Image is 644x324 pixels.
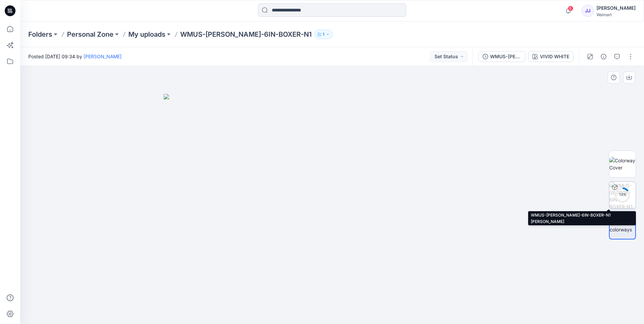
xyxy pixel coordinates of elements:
[28,53,122,60] span: Posted [DATE] 09:34 by
[597,12,636,17] div: Walmart
[314,30,333,39] button: 1
[164,94,501,324] img: eyJhbGciOiJIUzI1NiIsImtpZCI6IjAiLCJzbHQiOiJzZXMiLCJ0eXAiOiJKV1QifQ.eyJkYXRhIjp7InR5cGUiOiJzdG9yYW...
[568,6,573,11] span: 6
[582,5,594,17] div: JJ
[609,157,636,171] img: Colorway Cover
[528,51,574,62] button: VIVID WHITE
[128,30,165,39] a: My uploads
[84,54,122,59] a: [PERSON_NAME]
[597,4,636,12] div: [PERSON_NAME]
[610,219,635,233] img: All colorways
[490,53,521,60] div: WMUS-[PERSON_NAME]-6IN-BOXER-N1
[67,30,114,39] a: Personal Zone
[598,51,609,62] button: Details
[28,30,52,39] a: Folders
[540,53,569,60] div: VIVID WHITE
[609,182,636,208] img: WMUS-GEORGE-6IN-BOXER-N1 VIVID WHITE
[180,30,312,39] p: WMUS-[PERSON_NAME]-6IN-BOXER-N1
[614,192,631,198] div: 14 %
[323,31,324,38] p: 1
[478,51,525,62] button: WMUS-[PERSON_NAME]-6IN-BOXER-N1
